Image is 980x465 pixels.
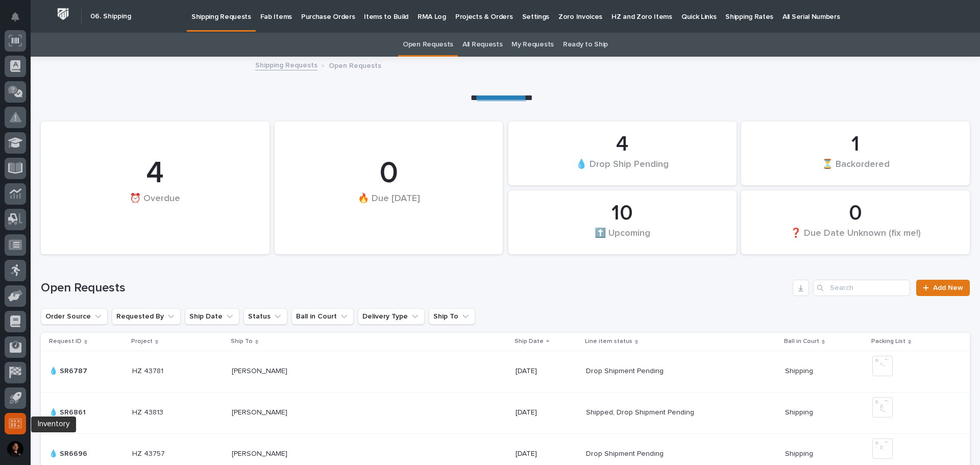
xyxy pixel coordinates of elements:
[243,308,287,325] button: Status
[112,308,181,325] button: Requested By
[813,280,910,296] input: Search
[49,365,89,376] p: 💧 SR6787
[5,6,26,28] button: Notifications
[54,5,72,23] img: Workspace Logo
[41,281,789,296] h1: Open Requests
[185,308,239,325] button: Ship Date
[291,308,354,325] button: Ball in Court
[132,448,167,458] p: HZ 43757
[758,227,952,249] div: ❓ Due Date Unknown (fix me!)
[462,33,502,57] a: All Requests
[758,132,952,157] div: 1
[526,132,720,157] div: 4
[292,193,486,225] div: 🔥 Due [DATE]
[5,438,26,460] button: users-avatar
[586,406,696,417] p: Shipped, Drop Shipment Pending
[916,280,970,296] a: Add New
[785,406,815,417] p: Shipping
[586,365,666,376] p: Drop Shipment Pending
[232,448,289,458] p: [PERSON_NAME]
[758,158,952,180] div: ⏳ Backordered
[511,33,554,57] a: My Requests
[585,336,632,347] p: Line item status
[292,155,486,192] div: 0
[58,193,252,225] div: ⏰ Overdue
[784,336,819,347] p: Ball in Court
[132,406,165,417] p: HZ 43813
[232,365,289,376] p: [PERSON_NAME]
[758,201,952,226] div: 0
[785,365,815,376] p: Shipping
[516,408,577,417] p: [DATE]
[90,12,131,21] h2: 06. Shipping
[514,336,544,347] p: Ship Date
[871,336,905,347] p: Packing List
[131,336,153,347] p: Project
[526,201,720,226] div: 10
[329,59,381,70] p: Open Requests
[516,450,577,458] p: [DATE]
[785,448,815,458] p: Shipping
[13,12,26,29] div: Notifications
[403,33,453,57] a: Open Requests
[563,33,608,57] a: Ready to Ship
[526,227,720,249] div: ⬆️ Upcoming
[255,59,317,70] a: Shipping Requests
[516,367,577,376] p: [DATE]
[358,308,425,325] button: Delivery Type
[41,351,970,392] tr: 💧 SR6787💧 SR6787 HZ 43781HZ 43781 [PERSON_NAME][PERSON_NAME] [DATE]Drop Shipment PendingDrop Ship...
[49,336,82,347] p: Request ID
[132,365,165,376] p: HZ 43781
[49,448,89,458] p: 💧 SR6696
[49,406,88,417] p: 💧 SR6861
[41,308,108,325] button: Order Source
[58,155,252,192] div: 4
[526,158,720,180] div: 💧 Drop Ship Pending
[586,448,666,458] p: Drop Shipment Pending
[232,406,289,417] p: [PERSON_NAME]
[41,392,970,433] tr: 💧 SR6861💧 SR6861 HZ 43813HZ 43813 [PERSON_NAME][PERSON_NAME] [DATE]Shipped, Drop Shipment Pending...
[231,336,253,347] p: Ship To
[429,308,475,325] button: Ship To
[933,284,963,291] span: Add New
